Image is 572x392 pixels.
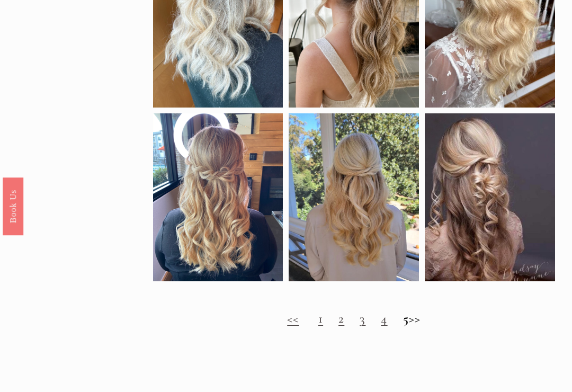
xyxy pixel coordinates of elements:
strong: 5 [403,310,409,326]
h2: >> [153,311,555,326]
a: Book Us [3,177,23,235]
a: << [287,310,299,326]
a: 4 [381,310,387,326]
a: 2 [338,310,344,326]
a: 1 [318,310,323,326]
a: 3 [360,310,365,326]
